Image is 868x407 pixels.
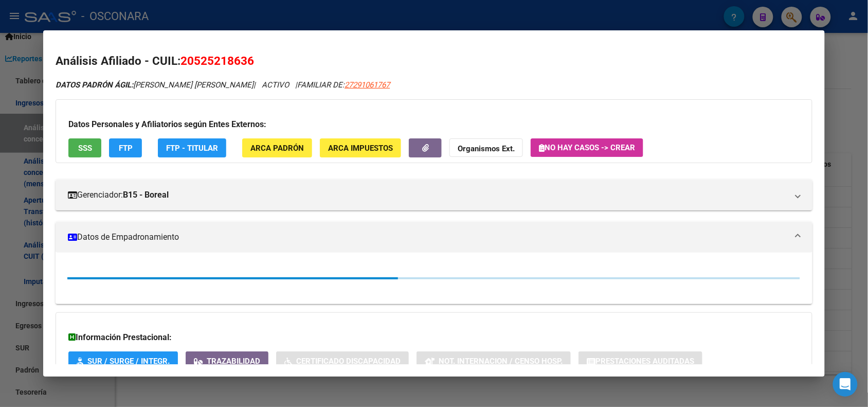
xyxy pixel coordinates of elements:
[578,351,702,370] button: Prestaciones Auditadas
[68,351,178,370] button: SUR / SURGE / INTEGR.
[595,357,694,366] span: Prestaciones Auditadas
[531,138,643,157] button: No hay casos -> Crear
[158,138,226,157] button: FTP - Titular
[56,80,254,90] span: [PERSON_NAME] [PERSON_NAME]
[68,231,787,243] mat-panel-title: Datos de Empadronamiento
[56,222,812,253] mat-expansion-panel-header: Datos de Empadronamiento
[87,357,170,366] span: SUR / SURGE / INTEGR.
[123,189,169,201] strong: B15 - Boreal
[458,144,515,153] strong: Organismos Ext.
[296,357,401,366] span: Certificado Discapacidad
[56,253,812,304] div: Datos de Empadronamiento
[68,138,101,157] button: SSS
[276,351,409,370] button: Certificado Discapacidad
[417,351,571,370] button: Not. Internacion / Censo Hosp.
[449,138,523,157] button: Organismos Ext.
[56,52,812,70] h2: Análisis Afiliado - CUIL:
[345,80,390,90] span: 27291061767
[56,80,390,90] i: | ACTIVO |
[109,138,142,157] button: FTP
[68,189,787,201] mat-panel-title: Gerenciador:
[439,357,563,366] span: Not. Internacion / Censo Hosp.
[166,144,218,153] span: FTP - Titular
[250,144,304,153] span: ARCA Padrón
[207,357,260,366] span: Trazabilidad
[56,80,133,90] strong: DATOS PADRÓN ÁGIL:
[68,331,799,344] h3: Información Prestacional:
[320,138,401,157] button: ARCA Impuestos
[68,118,799,131] h3: Datos Personales y Afiliatorios según Entes Externos:
[242,138,312,157] button: ARCA Padrón
[328,144,393,153] span: ARCA Impuestos
[78,144,92,153] span: SSS
[833,372,858,397] div: Open Intercom Messenger
[186,351,268,370] button: Trazabilidad
[297,80,390,90] span: FAMILIAR DE:
[180,54,254,67] span: 20525218636
[56,180,812,210] mat-expansion-panel-header: Gerenciador:B15 - Boreal
[539,143,635,152] span: No hay casos -> Crear
[119,144,133,153] span: FTP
